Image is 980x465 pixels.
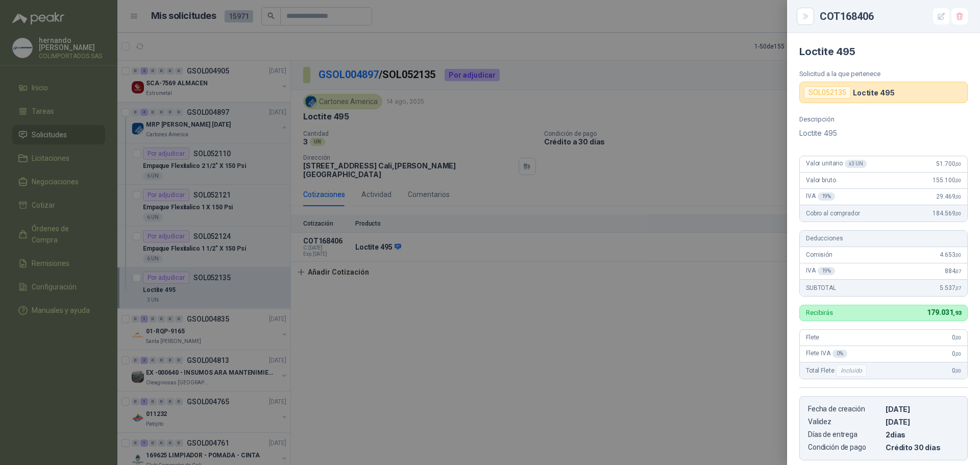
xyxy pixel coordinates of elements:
[806,267,835,275] span: IVA
[952,367,961,374] span: 0
[806,251,832,258] span: Comisión
[940,284,961,291] span: 5.537
[927,308,961,316] span: 179.031
[945,267,961,275] span: 884
[808,418,881,426] p: Validez
[806,284,836,291] span: SUBTOTAL
[836,364,867,377] div: Incluido
[955,211,961,216] span: ,00
[799,127,968,139] p: Loctite 495
[955,178,961,183] span: ,00
[799,115,968,123] p: Descripción
[955,368,961,374] span: ,00
[886,418,959,426] p: [DATE]
[955,194,961,200] span: ,00
[804,86,851,99] div: SOL052135
[808,443,881,452] p: Condición de pago
[955,161,961,167] span: ,00
[845,160,867,168] div: x 3 UN
[933,210,961,217] span: 184.569
[818,192,836,201] div: 19 %
[806,334,819,341] span: Flete
[886,430,959,439] p: 2 dias
[806,210,860,217] span: Cobro al comprador
[799,70,968,78] p: Solicitud a la que pertenece
[955,268,961,274] span: ,07
[808,430,881,439] p: Días de entrega
[940,251,961,258] span: 4.653
[936,193,961,200] span: 29.469
[799,10,812,22] button: Close
[806,192,835,201] span: IVA
[955,252,961,258] span: ,00
[955,351,961,357] span: ,00
[952,350,961,357] span: 0
[886,405,959,413] p: [DATE]
[806,177,836,184] span: Valor bruto
[936,160,961,167] span: 51.700
[820,8,968,25] div: COT168406
[799,45,968,58] h4: Loctite 495
[806,309,833,316] p: Recibirás
[806,350,847,358] span: Flete IVA
[955,285,961,291] span: ,07
[832,350,847,358] div: 0 %
[806,235,843,242] span: Deducciones
[853,88,894,97] p: Loctite 495
[952,334,961,341] span: 0
[806,160,867,168] span: Valor unitario
[933,177,961,184] span: 155.100
[886,443,959,452] p: Crédito 30 días
[808,405,881,413] p: Fecha de creación
[953,310,961,316] span: ,93
[806,364,869,377] span: Total Flete
[955,335,961,340] span: ,00
[818,267,836,275] div: 19 %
